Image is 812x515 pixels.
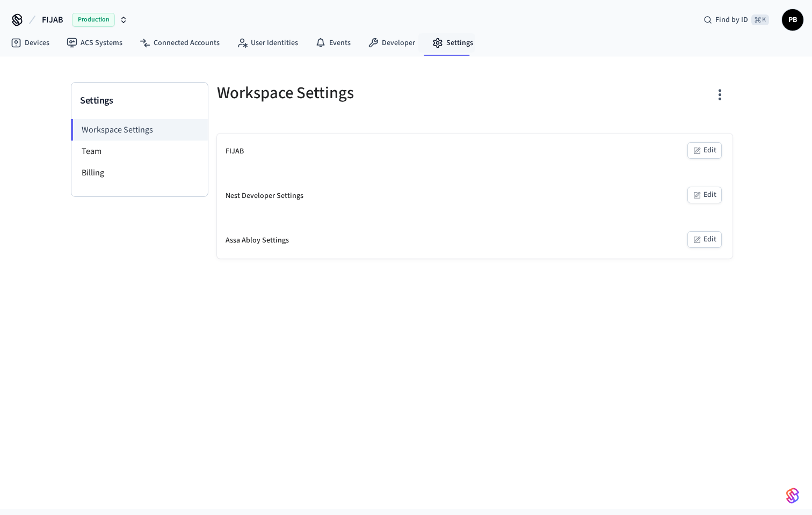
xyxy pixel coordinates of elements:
button: PB [782,9,803,31]
div: Find by ID⌘ K [695,10,778,30]
a: Events [307,33,359,53]
li: Workspace Settings [71,119,208,141]
div: Assa Abloy Settings [226,235,289,246]
li: Billing [71,162,208,183]
a: Devices [2,33,58,53]
button: Edit [687,231,722,248]
a: Connected Accounts [131,33,228,53]
div: Nest Developer Settings [226,190,303,202]
img: SeamLogoGradient.69752ec5.svg [786,487,799,504]
button: Edit [687,142,722,159]
span: Production [72,13,115,27]
li: Team [71,141,208,162]
span: FIJAB [42,13,63,26]
a: Developer [359,33,424,53]
span: Find by ID [715,14,748,25]
span: PB [783,10,802,30]
span: ⌘ K [751,14,769,25]
div: FIJAB [226,146,244,157]
a: User Identities [228,33,307,53]
a: ACS Systems [58,33,131,53]
button: Edit [687,187,722,203]
h3: Settings [80,93,199,108]
h5: Workspace Settings [217,82,468,104]
a: Settings [424,33,482,53]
